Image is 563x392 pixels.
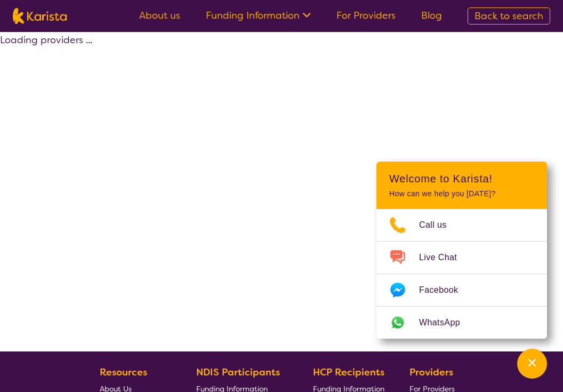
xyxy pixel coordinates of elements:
span: Back to search [474,10,543,22]
div: Channel Menu [376,162,547,339]
img: Karista logo [13,8,67,24]
ul: Choose channel [376,209,547,339]
a: Web link opens in a new tab. [376,307,547,339]
span: Live Chat [419,250,470,266]
b: Providers [409,366,453,379]
a: For Providers [336,9,396,22]
b: HCP Recipients [313,366,384,379]
h2: Welcome to Karista! [389,172,534,185]
span: Facebook [419,282,471,298]
a: About us [139,9,180,22]
span: Call us [419,217,460,233]
span: WhatsApp [419,315,473,331]
b: NDIS Participants [196,366,280,379]
a: Funding Information [206,9,311,22]
a: Blog [421,9,442,22]
p: How can we help you [DATE]? [389,189,534,198]
a: Back to search [468,7,550,25]
button: Channel Menu [517,349,547,379]
b: Resources [100,366,147,379]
